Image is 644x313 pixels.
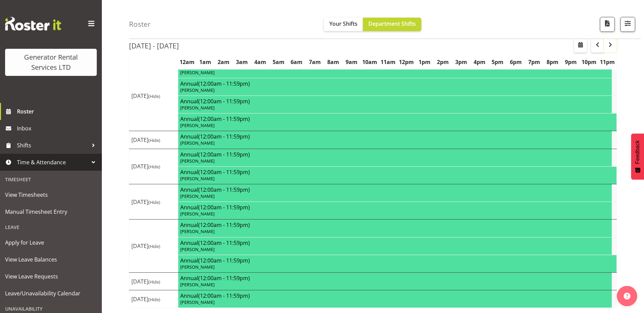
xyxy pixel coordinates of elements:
[342,54,361,70] th: 9am
[148,243,160,249] span: (Hide)
[180,193,215,199] span: [PERSON_NAME]
[180,133,610,140] h4: Annual
[180,169,614,175] h4: Annual
[2,251,100,268] a: View Leave Balances
[2,203,100,220] a: Manual Timesheet Entry
[196,54,215,70] th: 1am
[129,20,151,28] h4: Roster
[5,207,97,217] span: Manual Timesheet Entry
[233,54,251,70] th: 3am
[17,106,98,117] span: Roster
[306,54,324,70] th: 7am
[620,17,635,32] button: Filter Shifts
[178,54,196,70] th: 12am
[129,131,178,149] td: [DATE]
[379,54,397,70] th: 11am
[129,41,179,50] h2: [DATE] - [DATE]
[148,279,160,285] span: (Hide)
[363,18,421,31] button: Department Shifts
[129,272,178,290] td: [DATE]
[624,293,630,299] img: help-xxl-2.png
[598,54,617,70] th: 11pm
[180,228,215,234] span: [PERSON_NAME]
[180,275,610,281] h4: Annual
[148,296,160,302] span: (Hide)
[180,257,614,264] h4: Annual
[5,254,97,265] span: View Leave Balances
[129,60,178,131] td: [DATE]
[12,52,90,72] div: Generator Rental Services LTD
[198,221,250,229] span: (12:00am - 11:59pm)
[198,239,250,247] span: (12:00am - 11:59pm)
[489,54,507,70] th: 5pm
[180,264,215,270] span: [PERSON_NAME]
[543,54,562,70] th: 8pm
[17,157,88,167] span: Time & Attendance
[129,290,178,308] td: [DATE]
[416,54,434,70] th: 1pm
[148,199,160,205] span: (Hide)
[631,133,644,180] button: Feedback - Show survey
[180,204,610,211] h4: Annual
[2,186,100,203] a: View Timesheets
[2,234,100,251] a: Apply for Leave
[180,98,610,105] h4: Annual
[198,133,250,140] span: (12:00am - 11:59pm)
[148,93,160,99] span: (Hide)
[580,54,598,70] th: 10pm
[5,271,97,281] span: View Leave Requests
[180,281,215,288] span: [PERSON_NAME]
[198,274,250,282] span: (12:00am - 11:59pm)
[470,54,489,70] th: 4pm
[198,151,250,158] span: (12:00am - 11:59pm)
[180,116,614,122] h4: Annual
[180,186,610,193] h4: Annual
[324,54,343,70] th: 8am
[5,190,97,200] span: View Timesheets
[198,186,250,193] span: (12:00am - 11:59pm)
[180,246,215,252] span: [PERSON_NAME]
[562,54,580,70] th: 9pm
[180,222,610,228] h4: Annual
[5,288,97,298] span: Leave/Unavailability Calendar
[2,285,100,302] a: Leave/Unavailability Calendar
[5,17,61,30] img: Rosterit website logo
[269,54,288,70] th: 5am
[198,204,250,211] span: (12:00am - 11:59pm)
[251,54,269,70] th: 4am
[129,149,178,184] td: [DATE]
[198,115,250,123] span: (12:00am - 11:59pm)
[17,123,98,133] span: Inbox
[180,87,215,93] span: [PERSON_NAME]
[180,80,610,87] h4: Annual
[148,164,160,170] span: (Hide)
[574,39,587,53] button: Select a specific date within the roster.
[198,257,250,264] span: (12:00am - 11:59pm)
[2,220,100,234] div: Leave
[2,172,100,186] div: Timesheet
[525,54,544,70] th: 7pm
[148,137,160,143] span: (Hide)
[368,20,416,27] span: Department Shifts
[129,220,178,273] td: [DATE]
[180,175,215,182] span: [PERSON_NAME]
[397,54,416,70] th: 12pm
[198,292,250,299] span: (12:00am - 11:59pm)
[5,237,97,248] span: Apply for Leave
[324,18,363,31] button: Your Shifts
[180,239,610,246] h4: Annual
[507,54,525,70] th: 6pm
[600,17,615,32] button: Download a PDF of the roster according to the set date range.
[215,54,233,70] th: 2am
[329,20,357,27] span: Your Shifts
[288,54,306,70] th: 6am
[634,140,641,164] span: Feedback
[180,69,215,76] span: [PERSON_NAME]
[129,184,178,219] td: [DATE]
[434,54,452,70] th: 2pm
[198,98,250,105] span: (12:00am - 11:59pm)
[2,268,100,285] a: View Leave Requests
[180,151,610,158] h4: Annual
[180,292,610,299] h4: Annual
[180,122,215,128] span: [PERSON_NAME]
